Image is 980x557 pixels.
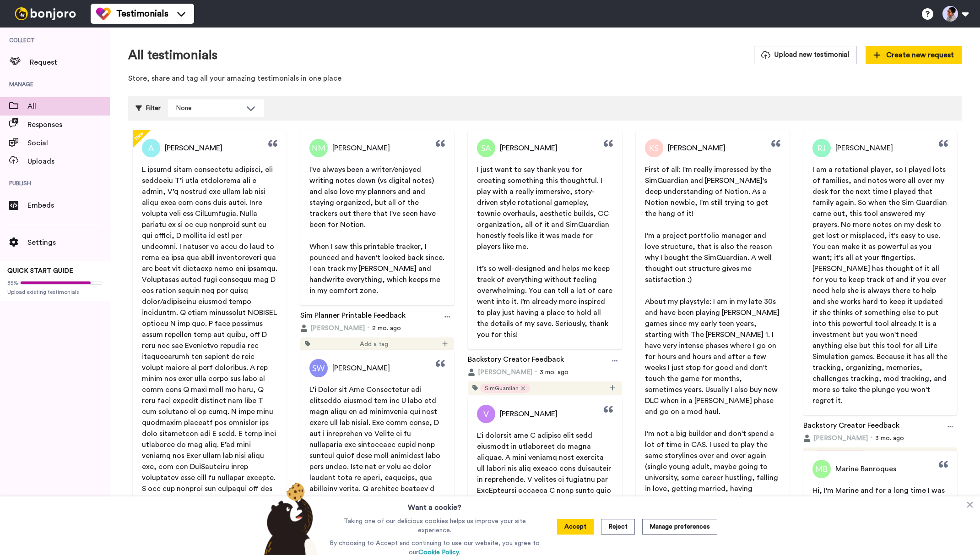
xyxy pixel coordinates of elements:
p: By choosing to Accept and continuing to use our website, you agree to our . [327,539,542,557]
span: Uploads [27,156,110,167]
span: I'm a project portfolio manager and love structure, that is also the reason why I bought the SimG... [645,232,774,283]
span: [PERSON_NAME] [332,143,390,154]
button: Reject [601,519,635,535]
button: Manage preferences [642,519,717,535]
span: Request [30,57,110,68]
button: Accept [557,519,594,535]
img: bj-logo-header-white.svg [11,7,80,20]
a: Backstory Creator Feedback [803,420,899,434]
a: Sim Planner Printable Feedback [300,310,406,324]
span: L ipsumd sitam consectetu adipisci, eli seddoeiu T’i utla etdolorema ali e admin, V’q nostrud exe... [142,166,279,514]
img: Profile Picture [309,139,328,157]
img: Profile Picture [812,460,831,478]
span: [PERSON_NAME] [310,324,365,333]
span: [PERSON_NAME] [813,434,868,443]
span: QUICK START GUIDE [7,268,73,274]
div: 3 mo. ago [803,434,957,443]
span: I'm not a big builder and don't spend a lot of time in CAS. I used to play the same storylines ov... [645,430,780,547]
span: [PERSON_NAME] [500,408,558,419]
span: Create new request [873,50,954,61]
span: SimGuardian [485,385,519,392]
span: I just want to say thank you for creating something this thoughtful. I play with a really immersi... [477,166,611,250]
span: [PERSON_NAME] [668,143,726,154]
p: Store, share and tag all your amazing testimonials in one place [128,73,962,84]
span: [PERSON_NAME] [332,363,390,374]
button: Upload new testimonial [754,46,856,64]
button: [PERSON_NAME] [468,368,532,377]
span: I've always been a writer/enjoyed writing notes down (vs digital notes) and also love my planners... [309,166,438,228]
div: Filter [135,99,161,117]
span: Social [27,138,110,149]
p: Taking one of our delicious cookies helps us improve your site experience. [327,517,542,535]
a: Backstory Creator Feedback [468,354,564,368]
span: Upload existing testimonials [7,288,103,296]
img: bear-with-cookie.png [256,482,324,555]
a: Cookie Policy [418,549,459,556]
span: 85% [7,279,18,287]
img: Profile Picture [309,359,328,377]
span: Hi, I'm Marine and for a long time I was playing without true purpose. I was just playing the gam... [812,487,947,527]
span: Embeds [27,200,110,211]
div: 3 mo. ago [468,368,622,377]
span: Marine Banroques [835,463,896,474]
span: Responses [27,119,110,130]
span: When I saw this printable tracker, I pounced and haven't looked back since. I can track my [PERSO... [309,243,446,294]
h3: Want a cookie? [408,496,461,513]
h1: All testimonials [128,48,217,62]
span: First of all: I'm really impressed by the SimGuardian and [PERSON_NAME]'s deep understanding of N... [645,166,773,217]
span: It’s so well-designed and helps me keep track of everything without feeling overwhelming. You can... [477,265,614,338]
span: Testimonials [116,7,168,20]
span: [PERSON_NAME] [835,143,893,154]
button: [PERSON_NAME] [300,324,365,333]
button: Create new request [866,46,962,64]
img: Profile Picture [477,405,495,423]
img: Profile Picture [812,139,831,157]
span: Settings [27,237,110,248]
span: About my playstyle: I am in my late 30s and have been playing [PERSON_NAME] games since my early ... [645,298,781,415]
img: Profile Picture [645,139,663,157]
img: Profile Picture [477,139,495,157]
button: [PERSON_NAME] [803,434,868,443]
span: New [132,129,146,143]
span: I am a rotational player, so I played lots of families, and notes were all over my desk for the n... [812,166,950,404]
img: Profile Picture [142,139,160,157]
span: [PERSON_NAME] [500,143,558,154]
div: None [176,104,242,113]
span: Add a tag [360,340,388,349]
span: [PERSON_NAME] [165,143,222,154]
div: 2 mo. ago [300,324,454,333]
span: All [27,101,110,112]
img: tm-color.svg [96,6,111,21]
span: [PERSON_NAME] [478,368,532,377]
